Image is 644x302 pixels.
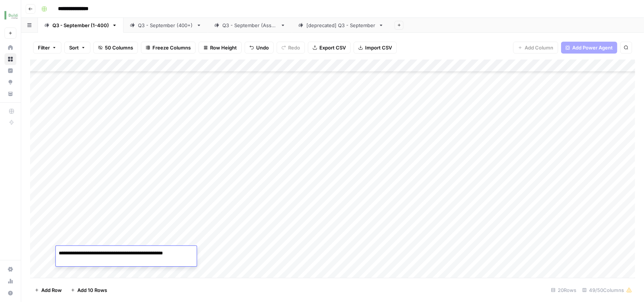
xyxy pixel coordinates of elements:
[4,88,16,100] a: Your Data
[256,44,269,51] span: Undo
[222,22,277,29] div: Q3 - September (Assn.)
[579,284,635,296] div: 49/50 Columns
[138,22,193,29] div: Q3 - September (400+)
[141,42,196,54] button: Freeze Columns
[41,286,62,294] span: Add Row
[123,18,208,33] a: Q3 - September (400+)
[4,263,16,275] a: Settings
[4,287,16,299] button: Help + Support
[308,42,351,54] button: Export CSV
[152,44,191,51] span: Freeze Columns
[93,42,138,54] button: 50 Columns
[561,42,617,54] button: Add Power Agent
[38,44,50,51] span: Filter
[292,18,390,33] a: [deprecated] Q3 - September
[4,275,16,287] a: Usage
[64,42,90,54] button: Sort
[77,286,107,294] span: Add 10 Rows
[513,42,558,54] button: Add Column
[277,42,305,54] button: Redo
[548,284,579,296] div: 20 Rows
[30,284,66,296] button: Add Row
[4,42,16,54] a: Home
[210,44,237,51] span: Row Height
[365,44,392,51] span: Import CSV
[4,9,18,22] img: Buildium Logo
[319,44,346,51] span: Export CSV
[354,42,397,54] button: Import CSV
[4,53,16,65] a: Browse
[245,42,274,54] button: Undo
[4,6,16,25] button: Workspace: Buildium
[52,22,109,29] div: Q3 - September (1-400)
[66,284,112,296] button: Add 10 Rows
[208,18,292,33] a: Q3 - September (Assn.)
[33,42,61,54] button: Filter
[306,22,376,29] div: [deprecated] Q3 - September
[4,65,16,77] a: Insights
[69,44,79,51] span: Sort
[572,44,613,51] span: Add Power Agent
[4,76,16,88] a: Opportunities
[525,44,553,51] span: Add Column
[105,44,133,51] span: 50 Columns
[288,44,300,51] span: Redo
[199,42,242,54] button: Row Height
[38,18,123,33] a: Q3 - September (1-400)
